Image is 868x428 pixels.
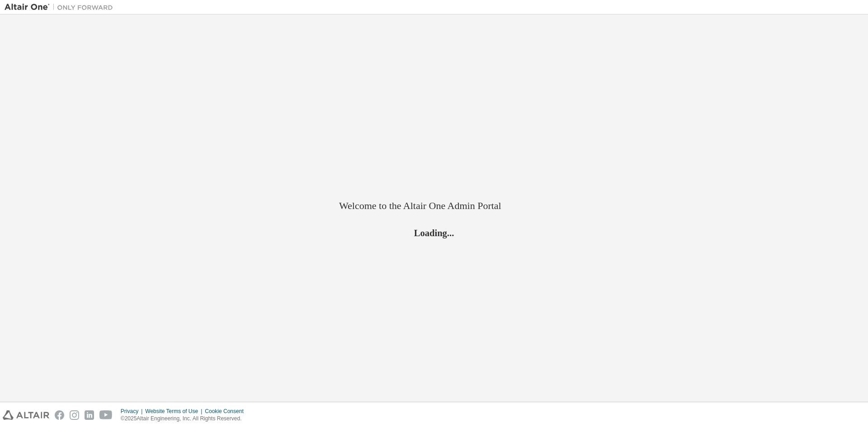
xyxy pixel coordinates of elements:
[5,3,118,12] img: Altair One
[205,408,249,415] div: Cookie Consent
[85,410,94,420] img: linkedin.svg
[121,408,145,415] div: Privacy
[145,408,205,415] div: Website Terms of Use
[3,410,49,420] img: altair_logo.svg
[339,227,529,239] h2: Loading...
[99,410,113,420] img: youtube.svg
[339,200,529,212] h2: Welcome to the Altair One Admin Portal
[70,410,79,420] img: instagram.svg
[121,415,249,423] p: © 2025 Altair Engineering, Inc. All Rights Reserved.
[55,410,64,420] img: facebook.svg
